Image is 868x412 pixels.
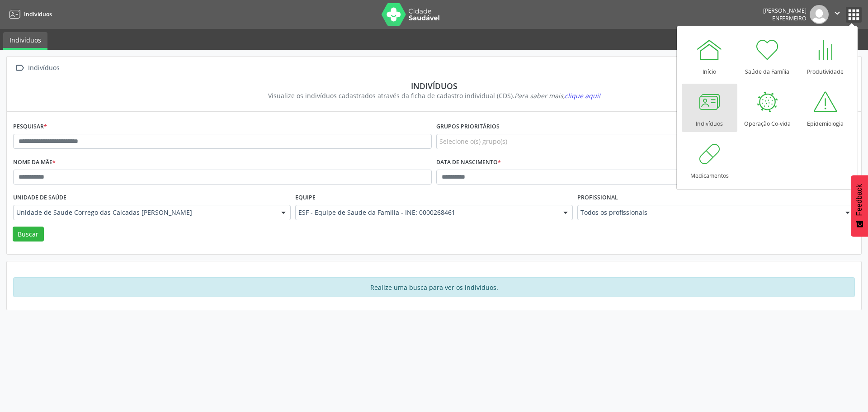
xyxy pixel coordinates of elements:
[846,7,862,23] button: apps
[580,208,836,217] span: Todos os profissionais
[740,32,795,80] a: Saúde da Família
[295,191,316,205] label: Equipe
[16,208,272,217] span: Unidade de Saude Corrego das Calcadas [PERSON_NAME]
[829,5,846,24] button: 
[13,120,47,134] label: Pesquisar
[13,227,44,242] button: Buscar
[514,91,600,100] i: Para saber mais,
[832,8,842,18] i: 
[851,175,868,237] button: Feedback - Mostrar pesquisa
[13,62,61,75] a:  Indivíduos
[740,84,795,132] a: Operação Co-vida
[19,81,849,91] div: Indivíduos
[13,191,66,205] label: Unidade de saúde
[772,14,807,22] span: Enfermeiro
[13,62,26,75] i: 
[3,32,47,50] a: Indivíduos
[13,277,855,297] div: Realize uma busca para ver os indivíduos.
[24,10,52,18] span: Indivíduos
[439,137,507,146] span: Selecione o(s) grupo(s)
[19,91,849,100] div: Visualize os indivíduos cadastrados através da ficha de cadastro individual (CDS).
[763,7,807,14] div: [PERSON_NAME]
[436,120,500,134] label: Grupos prioritários
[577,191,618,205] label: Profissional
[810,5,829,24] img: img
[13,156,56,170] label: Nome da mãe
[6,7,52,22] a: Indivíduos
[797,84,853,132] a: Epidemiologia
[855,184,863,216] span: Feedback
[682,136,737,184] a: Medicamentos
[682,32,737,80] a: Início
[298,208,554,217] span: ESF - Equipe de Saude da Familia - INE: 0000268461
[682,84,737,132] a: Indivíduos
[565,91,600,100] span: clique aqui!
[797,32,853,80] a: Produtividade
[26,62,61,75] div: Indivíduos
[436,156,501,170] label: Data de nascimento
